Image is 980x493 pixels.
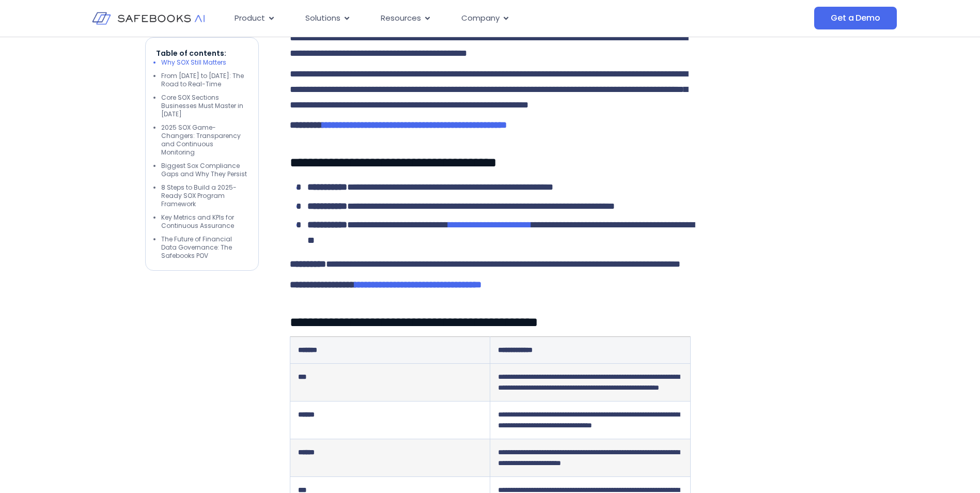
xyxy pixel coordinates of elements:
[305,12,340,24] span: Solutions
[161,235,248,260] li: The Future of Financial Data Governance: The Safebooks POV
[156,48,248,58] p: Table of contents:
[831,13,880,23] span: Get a Demo
[226,8,711,28] div: Menu Toggle
[226,8,711,28] nav: Menu
[461,12,500,24] span: Company
[381,12,421,24] span: Resources
[161,124,248,157] li: 2025 SOX Game-Changers: Transparency and Continuous Monitoring
[161,183,248,208] li: 8 Steps to Build a 2025-Ready SOX Program Framework
[235,12,265,24] span: Product
[161,213,248,230] li: Key Metrics and KPIs for Continuous Assurance
[161,58,248,67] li: Why SOX Still Matters
[161,94,248,118] li: Core SOX Sections Businesses Must Master in [DATE]
[161,162,248,178] li: Biggest Sox Compliance Gaps and Why They Persist
[814,7,896,29] a: Get a Demo
[161,72,248,88] li: From [DATE] to [DATE]: The Road to Real-Time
